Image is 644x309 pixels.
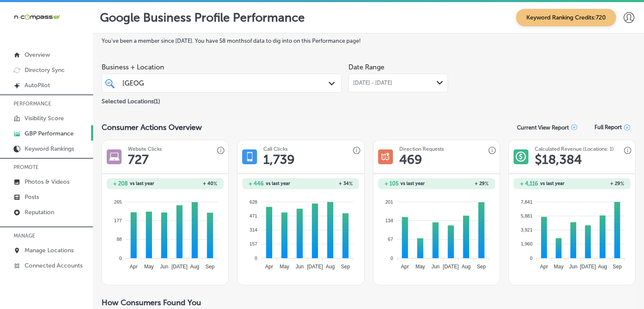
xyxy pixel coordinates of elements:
p: Current View Report [517,124,569,131]
p: Photos & Videos [25,178,69,185]
h3: Call Clicks [263,146,287,152]
p: AutoPilot [25,82,50,89]
tspan: Jun [569,264,577,270]
tspan: Sep [477,264,486,270]
tspan: 201 [385,199,393,204]
span: vs last year [130,181,154,186]
span: Business + Location [102,63,342,71]
h1: 469 [399,152,422,167]
tspan: 471 [250,213,257,218]
span: How Consumers Found You [102,298,201,307]
p: Visibility Score [25,115,64,122]
tspan: 0 [119,255,122,260]
tspan: 314 [250,227,257,232]
tspan: Apr [401,264,409,270]
tspan: Jun [431,264,439,270]
label: You've been a member since [DATE] . You have 58 months of data to dig into on this Performance page! [102,38,636,44]
tspan: Aug [598,264,607,270]
p: GBP Performance [25,130,74,137]
tspan: [DATE] [171,264,188,270]
span: Keyword Ranking Credits: 720 [516,9,616,26]
tspan: 1,960 [521,241,533,246]
tspan: [DATE] [443,264,459,270]
img: 660ab0bf-5cc7-4cb8-ba1c-48b5ae0f18e60NCTV_CLogo_TV_Black_-500x88.png [14,13,60,21]
h2: + 105 [384,180,398,187]
tspan: Aug [462,264,470,270]
tspan: 177 [114,218,122,223]
p: Directory Sync [25,66,65,74]
h2: + 34 [301,181,353,187]
span: [DATE] - [DATE] [353,80,392,86]
tspan: Jun [160,264,168,270]
h1: 727 [128,152,149,167]
p: Connected Accounts [25,262,83,269]
tspan: Apr [540,264,548,270]
p: Manage Locations [25,247,74,254]
tspan: Apr [265,264,274,270]
span: % [213,181,217,187]
tspan: Aug [326,264,335,270]
tspan: Sep [341,264,351,270]
tspan: May [280,264,290,270]
h2: + 29 [437,181,489,187]
p: Posts [25,193,39,201]
tspan: 157 [250,241,257,246]
p: Keyword Rankings [25,145,74,152]
tspan: May [415,264,425,270]
span: vs last year [540,181,564,186]
tspan: Aug [190,264,199,270]
h3: Direction Requests [399,146,444,152]
tspan: 0 [390,255,393,260]
p: Google Business Profile Performance [100,11,305,25]
tspan: 88 [117,237,122,242]
h3: Website Clicks [128,146,162,152]
p: Selected Locations ( 1 ) [102,94,160,105]
tspan: 5,881 [521,213,533,218]
tspan: 628 [250,199,257,204]
p: Reputation [25,209,54,216]
h2: + 4,116 [520,180,538,187]
h3: Calculated Revenue (Locations: 1) [535,146,614,152]
span: % [485,181,489,187]
tspan: 134 [385,218,393,223]
span: % [349,181,353,187]
h2: + 208 [113,180,128,187]
span: vs last year [266,181,290,186]
tspan: 0 [530,255,532,260]
h1: $ 18,384 [535,152,582,167]
tspan: Jun [296,264,304,270]
label: Date Range [348,63,384,71]
tspan: 0 [255,255,257,260]
tspan: May [554,264,564,270]
span: Consumer Actions Overview [102,123,202,132]
span: % [620,181,624,187]
tspan: Apr [130,264,138,270]
h2: + 40 [165,181,217,187]
tspan: [DATE] [580,264,596,270]
p: Overview [25,51,50,58]
tspan: 3,921 [521,227,533,232]
tspan: Sep [205,264,215,270]
tspan: Sep [613,264,622,270]
span: Full Report [594,124,622,130]
h1: 1,739 [263,152,295,167]
span: vs last year [401,181,425,186]
tspan: 265 [114,199,122,204]
h2: + 29 [572,181,624,187]
tspan: May [144,264,154,270]
tspan: 67 [388,237,393,242]
tspan: [DATE] [307,264,323,270]
h2: + 446 [249,180,264,187]
tspan: 7,841 [521,199,533,204]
